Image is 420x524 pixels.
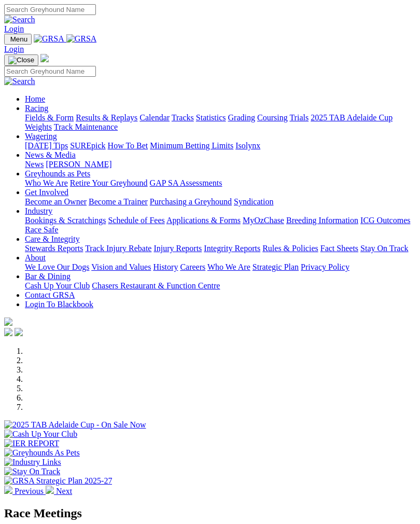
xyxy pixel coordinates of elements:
img: GRSA Strategic Plan 2025-27 [4,476,112,486]
img: twitter.svg [15,328,23,336]
a: History [153,263,178,271]
a: Stewards Reports [25,244,83,253]
a: We Love Our Dogs [25,263,89,271]
a: Results & Replays [76,113,137,122]
div: Greyhounds as Pets [25,178,416,188]
a: Track Maintenance [54,122,118,131]
img: chevron-right-pager-white.svg [46,486,54,494]
a: Fields & Form [25,113,74,122]
a: Calendar [139,113,170,122]
img: Greyhounds As Pets [4,448,80,458]
a: Racing [25,104,48,113]
div: Bar & Dining [25,281,416,291]
a: Chasers Restaurant & Function Centre [92,281,220,290]
div: Wagering [25,141,416,150]
a: Greyhounds as Pets [25,169,90,178]
a: Previous [4,487,46,495]
a: Who We Are [207,263,250,271]
a: Syndication [234,197,273,206]
a: Cash Up Your Club [25,281,90,290]
a: Industry [25,206,52,215]
a: Breeding Information [286,216,358,225]
button: Toggle navigation [4,34,32,45]
span: Next [56,487,72,495]
a: Trials [289,113,309,122]
input: Search [4,66,96,77]
a: Track Injury Rebate [85,244,151,253]
a: How To Bet [108,141,148,150]
a: Rules & Policies [262,244,318,253]
a: Applications & Forms [166,216,241,225]
a: Vision and Values [91,263,151,271]
img: Industry Links [4,458,61,467]
a: News [25,160,44,169]
a: GAP SA Assessments [150,178,222,187]
a: Bookings & Scratchings [25,216,106,225]
a: MyOzChase [243,216,284,225]
a: Privacy Policy [301,263,349,271]
a: Get Involved [25,188,68,197]
a: SUREpick [70,141,105,150]
a: Injury Reports [153,244,202,253]
a: [DATE] Tips [25,141,68,150]
a: Next [46,487,72,495]
a: Wagering [25,132,57,141]
div: Industry [25,216,416,235]
img: logo-grsa-white.png [4,318,12,326]
a: Fact Sheets [320,244,358,253]
a: Isolynx [235,141,260,150]
a: Care & Integrity [25,235,80,243]
img: 2025 TAB Adelaide Cup - On Sale Now [4,420,146,430]
a: Statistics [196,113,226,122]
div: News & Media [25,160,416,169]
a: Retire Your Greyhound [70,178,148,187]
img: Cash Up Your Club [4,430,77,439]
a: Login To Blackbook [25,300,93,309]
img: Search [4,15,35,24]
a: Grading [228,113,255,122]
a: Stay On Track [360,244,408,253]
a: [PERSON_NAME] [46,160,111,169]
a: ICG Outcomes [360,216,410,225]
div: About [25,263,416,272]
img: logo-grsa-white.png [40,54,49,62]
a: Who We Are [25,178,68,187]
a: Minimum Betting Limits [150,141,233,150]
a: Coursing [257,113,288,122]
span: Menu [10,35,27,43]
a: Bar & Dining [25,272,71,281]
a: Integrity Reports [204,244,260,253]
a: About [25,253,46,262]
img: Search [4,77,35,86]
a: Careers [180,263,205,271]
a: Login [4,24,24,33]
a: News & Media [25,150,76,159]
a: Strategic Plan [253,263,299,271]
img: chevron-left-pager-white.svg [4,486,12,494]
img: facebook.svg [4,328,12,336]
img: Close [8,56,34,64]
img: IER REPORT [4,439,59,448]
span: Previous [15,487,44,495]
a: Race Safe [25,225,58,234]
a: Weights [25,122,52,131]
div: Get Involved [25,197,416,206]
img: Stay On Track [4,467,60,476]
div: Care & Integrity [25,244,416,253]
a: Purchasing a Greyhound [150,197,232,206]
img: GRSA [34,34,64,44]
a: Become an Owner [25,197,87,206]
a: 2025 TAB Adelaide Cup [311,113,393,122]
a: Home [25,94,45,103]
a: Schedule of Fees [108,216,164,225]
a: Contact GRSA [25,291,75,299]
h2: Race Meetings [4,506,416,520]
button: Toggle navigation [4,54,38,66]
img: GRSA [66,34,97,44]
div: Racing [25,113,416,132]
input: Search [4,4,96,15]
a: Tracks [172,113,194,122]
a: Become a Trainer [89,197,148,206]
a: Login [4,45,24,53]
